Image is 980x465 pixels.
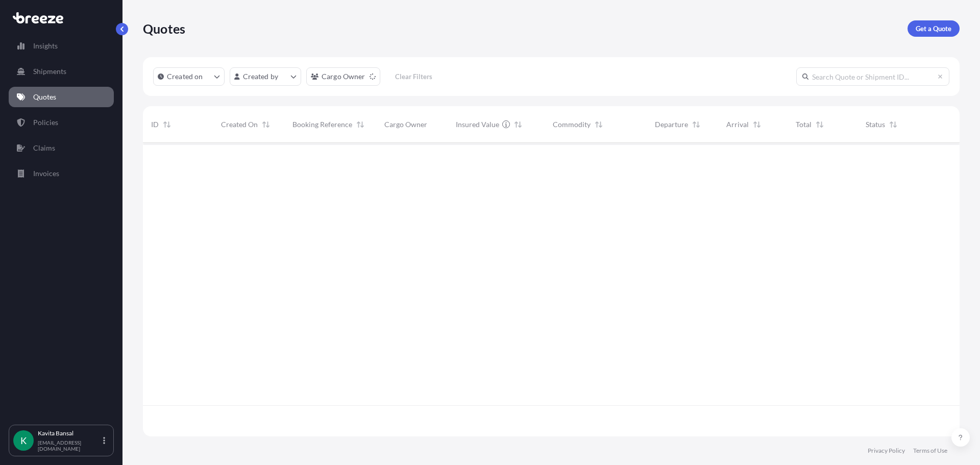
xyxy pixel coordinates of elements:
[593,118,605,131] button: Sort
[726,119,749,130] span: Arrival
[913,447,947,455] a: Terms of Use
[908,20,960,37] a: Get a Quote
[33,117,58,128] p: Policies
[9,87,114,107] a: Quotes
[354,118,366,131] button: Sort
[33,168,59,179] p: Invoices
[161,118,173,131] button: Sort
[916,23,951,34] p: Get a Quote
[814,118,826,131] button: Sort
[385,68,443,85] button: Clear Filters
[9,138,114,158] a: Claims
[9,163,114,184] a: Invoices
[33,66,66,77] p: Shipments
[384,119,427,130] span: Cargo Owner
[9,61,114,82] a: Shipments
[306,67,380,86] button: cargoOwner Filter options
[9,112,114,133] a: Policies
[167,71,203,82] p: Created on
[868,447,905,455] a: Privacy Policy
[751,118,763,131] button: Sort
[243,71,279,82] p: Created by
[553,119,591,130] span: Commodity
[38,429,101,437] p: Kavita Bansal
[230,67,301,86] button: createdBy Filter options
[33,41,58,51] p: Insights
[143,20,185,37] p: Quotes
[292,119,352,130] span: Booking Reference
[221,119,258,130] span: Created On
[796,119,812,130] span: Total
[33,92,56,102] p: Quotes
[395,71,432,82] p: Clear Filters
[690,118,702,131] button: Sort
[153,67,225,86] button: createdOn Filter options
[260,118,272,131] button: Sort
[456,119,499,130] span: Insured Value
[866,119,885,130] span: Status
[887,118,899,131] button: Sort
[38,439,101,452] p: [EMAIL_ADDRESS][DOMAIN_NAME]
[20,435,27,446] span: K
[796,67,949,86] input: Search Quote or Shipment ID...
[9,36,114,56] a: Insights
[512,118,524,131] button: Sort
[655,119,688,130] span: Departure
[151,119,159,130] span: ID
[322,71,365,82] p: Cargo Owner
[33,143,55,153] p: Claims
